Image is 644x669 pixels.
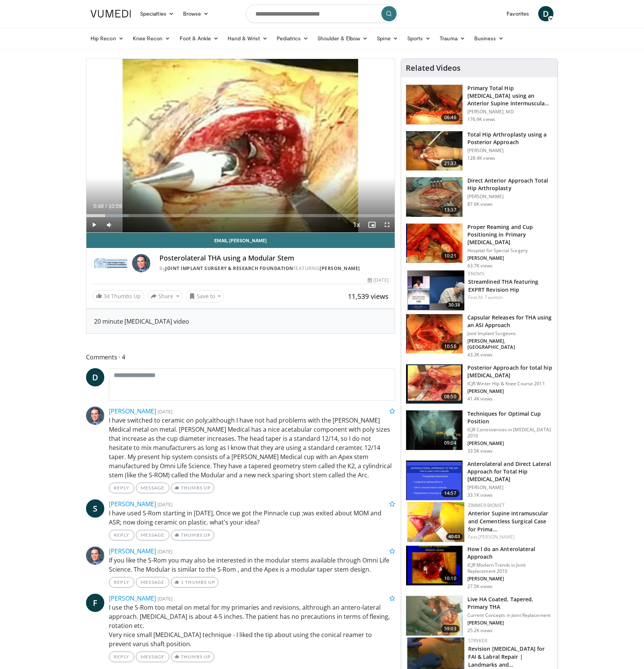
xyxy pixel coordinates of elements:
p: [PERSON_NAME], MD [467,109,553,115]
a: Foot & Ankle [175,31,223,46]
p: 27.5K views [467,583,493,590]
p: 176.9K views [467,116,495,122]
p: I have switched to ceramic on poly;although I have not had problems with the [PERSON_NAME] Medica... [109,416,395,480]
a: 1 Thumbs Up [171,577,218,588]
p: [PERSON_NAME] [467,485,553,491]
h4: Related Videos [406,64,461,73]
h3: Anterolateral and Direct Lateral Approach for Total Hip [MEDICAL_DATA] [467,460,553,483]
a: Message [136,577,169,588]
a: Thumbs Up [171,483,214,493]
span: / [105,203,107,209]
button: Play [86,217,102,232]
img: 294118_0000_1.png.150x105_q85_crop-smart_upscale.jpg [406,177,462,217]
span: 40:03 [446,533,462,540]
h3: Capsular Releases for THA using an ASI Approach [467,314,553,329]
p: [PERSON_NAME], [GEOGRAPHIC_DATA] [467,338,553,350]
a: 30:38 [407,270,464,310]
a: Specialties [135,6,179,21]
a: Thumbs Up [171,530,214,540]
a: Message [136,652,169,662]
img: VuMedi Logo [91,10,131,17]
a: Reply [109,483,134,493]
a: Revision [MEDICAL_DATA] for FAI & Labral Repair | Landmarks and… [468,645,545,668]
button: Enable picture-in-picture mode [364,217,379,232]
div: Progress Bar [86,214,395,217]
span: 13:37 [441,206,459,214]
a: Stryker [468,637,487,644]
a: Joint Implant Surgery & Research Foundation [165,265,293,272]
div: By FEATURING [159,265,389,272]
img: 286987_0000_1.png.150x105_q85_crop-smart_upscale.jpg [406,131,462,171]
a: Reply [109,652,134,662]
img: 263423_3.png.150x105_q85_crop-smart_upscale.jpg [406,85,462,124]
a: Message [136,483,169,493]
a: [PERSON_NAME] [320,265,360,272]
p: [PERSON_NAME] [467,620,553,626]
a: D [86,368,104,386]
a: Email [PERSON_NAME] [86,233,395,248]
button: Mute [102,217,117,232]
p: I have used S-Rom starting in [DATE], Once we got the Pinnacle cup ;was exited about MOM and ASR;... [109,509,395,527]
span: 10:21 [441,252,459,260]
p: [PERSON_NAME] [467,576,553,582]
a: Message [136,530,169,540]
h3: Primary Total Hip [MEDICAL_DATA] using an Anterior Supine Intermuscula… [467,84,553,107]
span: Comments 4 [86,352,395,362]
a: Reply [109,577,134,588]
a: Sports [403,31,435,46]
button: Save to [186,290,225,302]
h4: Posterolateral THA using a Modular Stem [159,254,389,262]
p: [PERSON_NAME] [467,388,553,394]
p: 33.1K views [467,492,493,498]
img: rana_3.png.150x105_q85_crop-smart_upscale.jpg [406,596,462,636]
p: Hospital for Special Surgery [467,248,553,254]
h3: Posterior Approach for total hip [MEDICAL_DATA] [467,364,553,379]
p: 128.4K views [467,155,495,161]
small: [DATE] [158,408,172,415]
a: [PERSON_NAME] [478,534,515,540]
span: 14:57 [441,489,459,497]
span: 34 [104,292,110,300]
img: 297873_0003_1.png.150x105_q85_crop-smart_upscale.jpg [406,364,462,404]
a: 10:21 Proper Reaming and Cup Positioning in Primary [MEDICAL_DATA] Hospital for Special Surgery [... [406,223,553,269]
p: ICJR Controversies in [MEDICAL_DATA] 2010 [467,427,553,439]
p: [PERSON_NAME] [467,255,553,261]
span: 21:37 [441,160,459,167]
p: Joint Implant Surgeons [467,331,553,337]
a: Shoulder & Elbow [313,31,372,46]
p: [PERSON_NAME] [467,194,553,200]
p: [PERSON_NAME] [467,440,553,447]
a: Business [470,31,509,46]
a: 40:03 [407,502,464,542]
small: [DATE] [158,595,172,602]
span: 10:10 [441,575,459,582]
a: 10:10 How I do an Anterolateral Approach ICJR Modern Trends in Joint Replacement 2010 [PERSON_NAM... [406,545,553,590]
a: Hand & Wrist [223,31,272,46]
a: [PERSON_NAME] [109,547,156,555]
a: Favorites [502,6,534,21]
a: 10:56 Capsular Releases for THA using an ASI Approach Joint Implant Surgeons [PERSON_NAME], [GEOG... [406,314,553,358]
a: 21:37 Total Hip Arthroplasty using a Posterior Approach [PERSON_NAME] 128.4K views [406,131,553,171]
a: Hip Recon [86,31,128,46]
a: [PERSON_NAME] [109,500,156,508]
img: Avatar [132,254,150,272]
a: S [86,499,104,518]
div: 20 minute [MEDICAL_DATA] video [94,317,387,326]
a: Anterior Supine Intramuscular and Cementless Surgical Case for Prima… [468,510,548,533]
p: I use the S-Rom too metal on metal for my primaries and revisions, althrough an antero-lateral ap... [109,603,395,648]
p: ICJR Modern Trends in Joint Replacement 2010 [467,562,553,574]
span: 1 [181,579,184,585]
a: Trauma [435,31,470,46]
a: [PERSON_NAME] [109,594,156,602]
a: Pediatrics [272,31,313,46]
button: Fullscreen [379,217,395,232]
video-js: Video Player [86,59,395,233]
a: Browse [179,6,214,21]
a: 14:57 Anterolateral and Direct Lateral Approach for Total Hip [MEDICAL_DATA] [PERSON_NAME] 33.1K ... [406,460,553,501]
p: ICJR Winter Hip & Knee Course 2011 [467,381,553,387]
a: 06:46 Primary Total Hip [MEDICAL_DATA] using an Anterior Supine Intermuscula… [PERSON_NAME], MD 1... [406,84,553,125]
h3: Direct Anterior Approach Total Hip Arthroplasty [467,177,553,192]
span: 11,539 views [348,292,389,301]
